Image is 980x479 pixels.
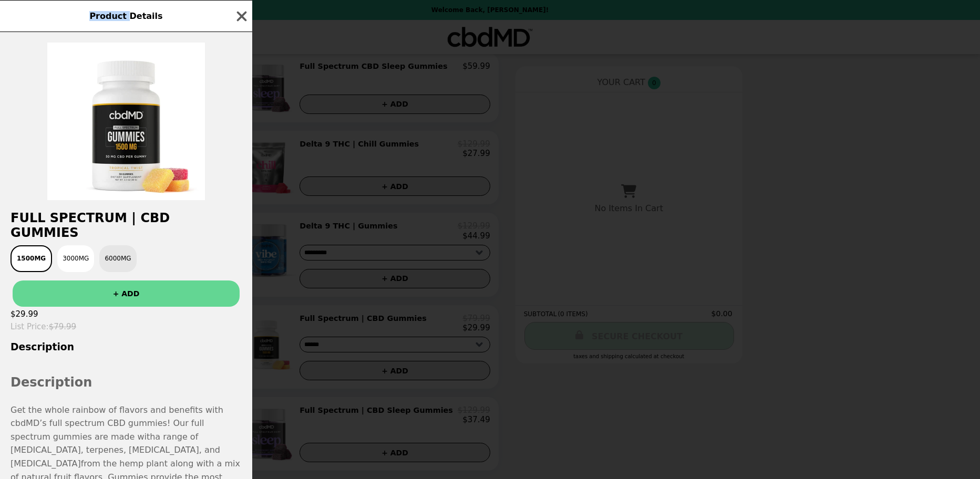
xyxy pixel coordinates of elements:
span: Product Details [89,11,162,21]
h2: Description [11,372,242,392]
span: $79.99 [49,322,77,331]
button: 1500MG [11,245,52,272]
button: 3000MG [57,245,94,272]
button: + ADD [13,280,240,307]
span: a range of [MEDICAL_DATA], terpenes, [MEDICAL_DATA], and [MEDICAL_DATA] [11,432,220,468]
img: 1500MG [47,43,205,200]
button: 6000MG [99,245,136,272]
